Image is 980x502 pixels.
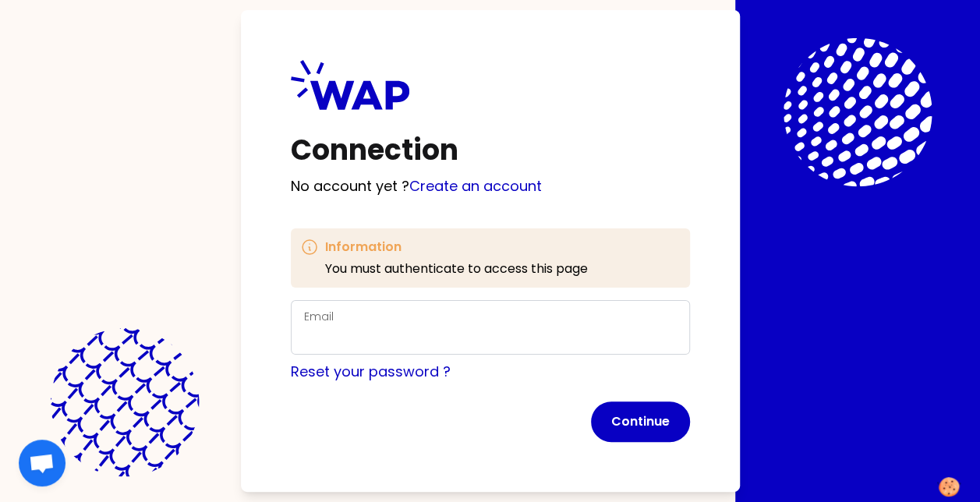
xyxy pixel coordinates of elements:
a: Reset your password ? [291,362,451,381]
div: Open chat [19,440,65,486]
a: Create an account [409,176,542,196]
p: You must authenticate to access this page [325,260,588,278]
h3: Information [325,238,588,256]
h1: Connection [291,135,690,166]
button: Continue [591,401,690,442]
label: Email [304,309,334,324]
p: No account yet ? [291,175,690,197]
